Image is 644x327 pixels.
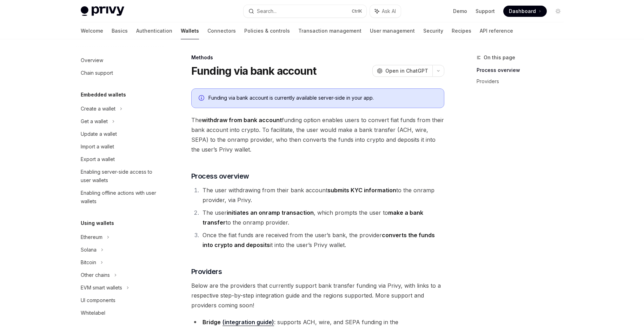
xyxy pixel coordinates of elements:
h5: Embedded wallets [81,91,126,99]
button: Search...CtrlK [244,5,366,18]
li: Once the fiat funds are received from the user’s bank, the provider it into the user’s Privy wallet. [200,230,444,250]
a: Connectors [207,22,236,39]
button: Open in ChatGPT [372,65,432,77]
div: Solana [81,246,97,254]
strong: submits KYC information [327,187,396,194]
a: Update a wallet [75,128,165,140]
a: Enabling server-side access to user wallets [75,166,165,187]
a: Export a wallet [75,153,165,166]
a: Transaction management [298,22,361,39]
span: The funding option enables users to convert fiat funds from their bank account into crypto. To fa... [191,115,444,154]
h1: Funding via bank account [191,65,317,77]
a: Import a wallet [75,140,165,153]
div: Enabling offline actions with user wallets [81,189,161,206]
a: (integration guide) [223,319,274,326]
a: Enabling offline actions with user wallets [75,187,165,208]
a: Providers [477,76,569,87]
span: Providers [191,267,222,276]
button: Ask AI [370,5,401,18]
span: On this page [484,53,515,62]
a: Authentication [136,22,172,39]
strong: withdraw from bank account [202,116,282,124]
a: Welcome [81,22,103,39]
a: Recipes [452,22,471,39]
div: Whitelabel [81,309,105,317]
li: The user withdrawing from their bank account to the onramp provider, via Privy. [200,185,444,205]
a: UI components [75,294,165,307]
a: Chain support [75,67,165,79]
div: Export a wallet [81,155,115,163]
div: Ethereum [81,233,102,241]
button: Toggle dark mode [552,6,564,17]
div: Bitcoin [81,258,96,267]
div: Create a wallet [81,105,115,113]
div: UI components [81,296,115,305]
div: Search... [257,7,277,15]
span: Ctrl K [352,8,362,14]
h5: Using wallets [81,219,114,227]
div: Enabling server-side access to user wallets [81,168,161,185]
span: Below are the providers that currently support bank transfer funding via Privy, with links to a r... [191,281,444,310]
a: Support [476,8,495,15]
li: The user , which prompts the user to to the onramp provider. [200,208,444,227]
a: Dashboard [503,6,547,17]
div: Update a wallet [81,130,117,138]
strong: Bridge [203,319,221,326]
a: Whitelabel [75,307,165,319]
a: User management [370,22,415,39]
strong: initiates an onramp transaction [227,209,314,216]
a: Process overview [477,65,569,76]
div: Import a wallet [81,142,114,151]
img: light logo [81,6,124,16]
a: Overview [75,54,165,67]
div: Get a wallet [81,117,108,126]
div: Other chains [81,271,110,279]
a: Basics [112,22,128,39]
div: Methods [191,54,444,61]
div: EVM smart wallets [81,283,122,292]
a: API reference [480,22,513,39]
svg: Info [199,95,206,102]
span: Open in ChatGPT [385,67,428,74]
a: Policies & controls [244,22,290,39]
div: Funding via bank account is currently available server-side in your app. [208,94,437,102]
a: Wallets [181,22,199,39]
span: Dashboard [509,8,536,15]
span: Process overview [191,171,249,181]
a: Security [423,22,443,39]
div: Chain support [81,69,113,77]
a: Demo [453,8,467,15]
span: Ask AI [382,8,396,15]
div: Overview [81,56,103,65]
